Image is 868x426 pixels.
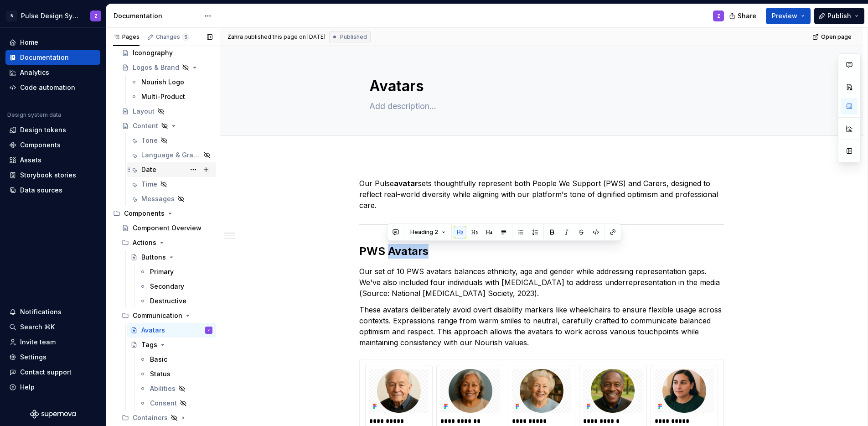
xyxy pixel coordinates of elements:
a: Abilities [135,381,216,396]
a: Consent [135,396,216,410]
a: Open page [810,31,856,43]
div: Content [133,121,158,130]
button: Contact support [5,365,100,379]
button: NPulse Design SystemZ [2,6,104,26]
div: Destructive [150,296,186,306]
div: N [6,10,17,21]
a: Multi-Product [127,89,216,104]
div: Messages [141,194,175,203]
a: Component Overview [118,221,216,235]
div: Contact support [20,368,72,377]
span: Zahra [227,33,243,41]
a: Logos & Brand [118,60,216,75]
button: Heading 2 [406,226,449,239]
a: Components [5,138,100,152]
svg: Supernova Logo [30,410,76,419]
a: Messages [127,192,216,206]
a: Data sources [5,183,100,197]
div: Analytics [20,68,49,77]
div: Time [141,180,157,189]
span: Share [738,11,756,21]
p: Our Pulse sets thoughtfully represent both People We Support (PWS) and Carers, designed to reflec... [359,178,724,211]
a: Documentation [5,50,100,65]
a: Destructive [135,294,216,308]
div: Data sources [20,186,62,195]
div: Notifications [20,307,62,317]
div: Z [207,326,210,335]
div: Actions [118,235,216,250]
a: Primary [135,265,216,279]
button: Help [5,380,100,395]
div: Abilities [150,384,176,393]
div: Storybook stories [20,171,76,180]
div: Components [124,209,165,218]
a: Settings [5,350,100,364]
h2: PWS Avatars [359,244,724,259]
a: Tags [127,338,216,352]
textarea: Avatars [367,75,712,97]
p: These avatars deliberately avoid overt disability markers like wheelchairs to ensure flexible usa... [359,304,724,348]
div: Nourish Logo [141,78,184,87]
div: Containers [133,413,168,422]
a: AvatarsZ [127,323,216,338]
div: Language & Grammar [141,151,201,160]
div: Status [150,369,170,379]
a: Content [118,119,216,133]
div: Home [20,38,38,47]
span: Publish [827,11,851,21]
div: Actions [133,238,156,247]
div: Basic [150,355,167,364]
div: Changes [156,33,189,41]
div: Pages [113,33,139,41]
a: Analytics [5,65,100,80]
div: Documentation [114,11,200,21]
div: Code automation [20,83,75,92]
span: 5 [182,33,189,41]
div: Logos & Brand [133,63,179,72]
div: Search ⌘K [20,322,55,332]
div: Assets [20,156,41,165]
span: Heading 2 [410,229,438,236]
div: Communication [118,308,216,323]
button: Share [724,8,762,24]
div: Layout [133,107,155,116]
a: Assets [5,153,100,167]
div: Tags [141,340,157,349]
span: Published [340,33,367,41]
div: Z [717,12,720,20]
div: Secondary [150,282,184,291]
div: Components [109,206,216,221]
button: Preview [766,8,811,24]
div: Design tokens [20,125,66,135]
a: Code automation [5,80,100,95]
a: Basic [135,352,216,367]
div: published this page on [DATE] [244,33,325,41]
div: Help [20,383,35,392]
div: Component Overview [133,223,201,233]
a: Language & Grammar [127,148,216,162]
strong: avatar [394,179,418,188]
div: Invite team [20,338,56,347]
div: Documentation [20,53,69,62]
a: Secondary [135,279,216,294]
div: Settings [20,353,46,362]
a: Storybook stories [5,168,100,182]
div: Pulse Design System [21,11,79,21]
span: Open page [821,33,852,41]
a: Tone [127,133,216,148]
div: Date [141,165,156,174]
button: Search ⌘K [5,320,100,334]
button: Notifications [5,305,100,319]
div: Tone [141,136,158,145]
a: Status [135,367,216,381]
div: Iconography [133,48,173,57]
p: Our set of 10 PWS avatars balances ethnicity, age and gender while addressing representation gaps... [359,266,724,299]
a: Layout [118,104,216,119]
div: Avatars [141,326,165,335]
div: Design system data [7,111,61,119]
a: Time [127,177,216,192]
a: Home [5,35,100,50]
div: Consent [150,399,177,408]
div: Components [20,140,61,150]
